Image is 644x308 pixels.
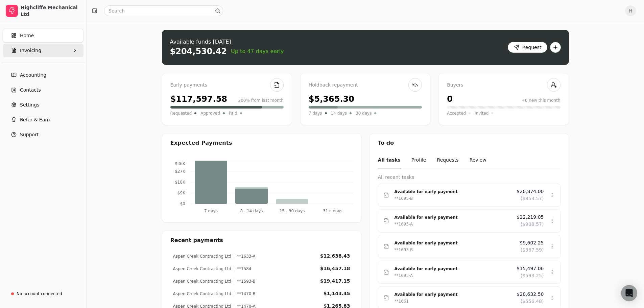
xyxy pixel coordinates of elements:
[324,290,350,297] div: $1,143.45
[320,265,350,272] div: $16,457.18
[508,42,547,53] button: Request
[180,202,185,206] tspan: $0
[20,32,34,39] span: Home
[522,97,560,103] div: +0 new this month
[437,152,458,168] button: Requests
[331,110,347,117] span: 14 days
[175,169,186,174] tspan: $27K
[323,209,342,213] tspan: 31+ days
[238,97,284,103] div: 200% from last month
[20,101,39,109] span: Settings
[175,180,186,185] tspan: $18K
[517,214,544,221] span: $22,219.05
[517,265,544,272] span: $15,497.06
[21,4,80,18] div: Highcliffe Mechanical Ltd
[279,209,305,213] tspan: 15 - 30 days
[395,214,511,221] div: Available for early payment
[3,68,84,82] a: Accounting
[520,239,544,246] span: $9,602.25
[625,5,636,16] button: H
[170,110,192,117] span: Requested
[170,81,284,89] div: Early payments
[3,29,84,42] a: Home
[521,298,544,305] span: ($556.48)
[3,44,84,57] button: Invoicing
[521,221,544,228] span: ($908.57)
[20,116,50,123] span: Refer & Earn
[475,110,488,117] span: Invited
[240,209,263,213] tspan: 8 - 14 days
[170,93,228,105] div: $117,597.58
[104,5,223,16] input: Search
[173,291,231,297] div: Aspen Creek Contracting Ltd
[170,139,232,147] div: Expected Payments
[521,195,544,202] span: ($853.57)
[3,128,84,141] button: Support
[320,278,350,285] div: $19,417.15
[3,98,84,112] a: Settings
[395,240,515,246] div: Available for early payment
[309,81,422,89] div: Holdback repayment
[320,253,350,260] div: $12,638.43
[447,93,453,105] div: 0
[20,131,39,138] span: Support
[204,209,218,213] tspan: 7 days
[470,152,486,168] button: Review
[447,81,560,89] div: Buyers
[229,110,237,117] span: Paid
[20,72,46,79] span: Accounting
[395,291,511,298] div: Available for early payment
[378,174,560,181] div: All recent tasks
[17,291,62,297] div: No account connected
[177,191,185,195] tspan: $9K
[170,38,284,46] div: Available funds [DATE]
[3,288,84,300] a: No account connected
[395,188,511,195] div: Available for early payment
[173,253,231,259] div: Aspen Creek Contracting Ltd
[521,246,544,254] span: ($367.59)
[173,266,231,272] div: Aspen Creek Contracting Ltd
[395,265,511,272] div: Available for early payment
[231,47,284,55] span: Up to 47 days early
[356,110,372,117] span: 30 days
[170,46,227,57] div: $204,530.42
[378,152,401,168] button: All tasks
[20,47,41,54] span: Invoicing
[3,83,84,97] a: Contacts
[162,231,361,250] div: Recent payments
[309,93,354,105] div: $5,365.30
[517,188,544,195] span: $20,874.00
[200,110,220,117] span: Approved
[447,110,466,117] span: Accepted
[175,161,186,166] tspan: $36K
[411,152,426,168] button: Profile
[309,110,322,117] span: 7 days
[173,278,231,284] div: Aspen Creek Contracting Ltd
[370,134,569,152] div: To do
[521,272,544,279] span: ($593.25)
[517,291,544,298] span: $20,632.50
[3,113,84,126] button: Refer & Earn
[20,87,41,94] span: Contacts
[621,285,637,301] div: Open Intercom Messenger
